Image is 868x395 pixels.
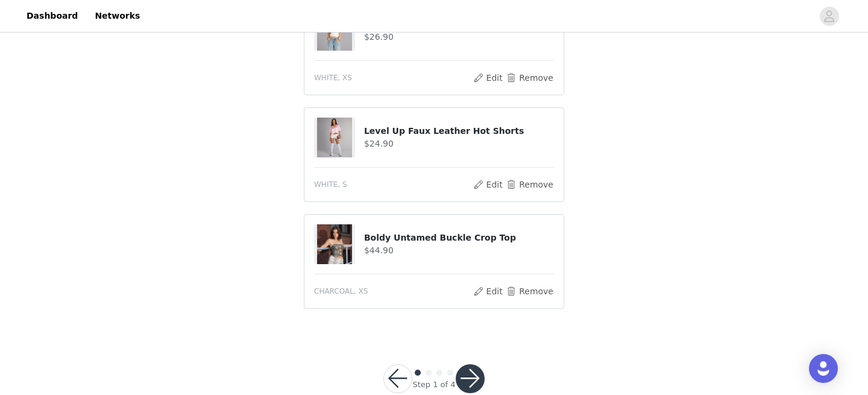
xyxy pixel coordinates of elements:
a: Dashboard [19,2,85,30]
img: Boldy Untamed Buckle Crop Top [317,224,352,264]
div: Step 1 of 4 [412,379,455,391]
button: Edit [473,284,503,299]
button: Edit [473,71,503,85]
h4: $44.90 [364,244,554,257]
button: Remove [506,284,554,299]
div: avatar [823,7,835,26]
h4: $26.90 [364,31,554,43]
button: Edit [473,177,503,192]
span: WHITE, XS [314,72,352,83]
img: Level Up Faux Leather Hot Shorts [317,118,352,157]
span: CHARCOAL, XS [314,286,368,297]
div: Open Intercom Messenger [809,354,838,383]
button: Remove [506,71,554,85]
h4: Boldy Untamed Buckle Crop Top [364,232,554,244]
button: Remove [506,177,554,192]
h4: Level Up Faux Leather Hot Shorts [364,125,554,137]
h4: $24.90 [364,137,554,150]
a: Networks [87,2,147,30]
span: WHITE, S [314,179,347,190]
